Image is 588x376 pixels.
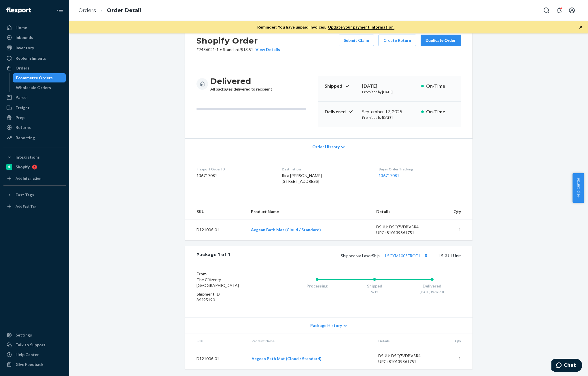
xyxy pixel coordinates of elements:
div: Settings [16,332,32,338]
button: Open Search Box [541,5,552,16]
ol: breadcrumbs [74,2,146,19]
a: Reporting [3,133,66,142]
button: Give Feedback [3,360,66,369]
div: Prep [16,115,24,121]
div: Talk to Support [16,342,46,348]
a: Settings [3,330,66,340]
dt: Flexport Order ID [196,167,273,172]
a: Freight [3,103,66,112]
button: Close Navigation [54,5,66,16]
button: Duplicate Order [421,35,461,46]
div: Add Integration [16,176,41,181]
button: Create Return [379,35,416,46]
div: Processing [288,283,346,289]
div: All packages delivered to recipient [210,76,272,92]
a: Home [3,23,66,32]
p: Shipped [325,83,358,89]
button: Open account menu [566,5,578,16]
dd: 136717081 [196,173,273,178]
button: Integrations [3,153,66,162]
div: Reporting [16,135,35,141]
div: Delivered [403,283,461,289]
a: Shopify [3,162,66,172]
th: Details [374,334,437,348]
div: Parcel [16,95,28,100]
div: Add Fast Tag [16,204,36,209]
p: Delivered [325,108,358,115]
div: 9/15 [346,289,403,294]
div: Package 1 of 1 [196,252,230,259]
a: Aegean Bath Mat (Cloud / Standard) [251,227,321,232]
th: Details [372,204,435,219]
iframe: To enrich screen reader interactions, please activate Accessibility in Grammarly extension settings [551,359,582,373]
p: Promised by [DATE] [362,89,417,94]
a: 136717081 [379,173,399,178]
h3: Delivered [210,76,272,86]
div: UPC: 810139861751 [376,230,430,236]
h2: Shopify Order [196,35,280,47]
td: 1 [435,219,472,240]
th: SKU [185,334,247,348]
dt: Destination [282,167,369,172]
button: Help Center [572,173,584,203]
span: Package History [310,323,342,328]
p: On-Time [426,108,454,115]
th: SKU [185,204,247,219]
a: Wholesale Orders [13,83,66,92]
a: Replenishments [3,54,66,63]
a: Ecommerce Orders [13,73,66,82]
div: Wholesale Orders [16,85,51,91]
div: Freight [16,105,30,111]
a: Add Fast Tag [3,202,66,211]
a: Orders [3,63,66,73]
a: Update your payment information. [328,25,394,30]
div: Home [16,25,27,31]
a: Inventory [3,43,66,52]
dt: Buyer Order Tracking [379,167,461,172]
button: Talk to Support [3,340,66,349]
p: On-Time [426,83,454,89]
div: UPC: 810139861751 [378,359,432,364]
div: Inventory [16,45,34,51]
dd: 86295190 [196,297,265,303]
span: Shipped via LaserShip [341,253,430,258]
span: The Citizenry [GEOGRAPHIC_DATA] [196,277,239,288]
button: Fast Tags [3,190,66,200]
div: Integrations [16,154,40,160]
div: Replenishments [16,55,46,61]
th: Qty [435,204,472,219]
th: Product Name [247,334,374,348]
p: Reminder: You have unpaid invoices. [257,24,394,30]
a: Returns [3,123,66,132]
button: Copy tracking number [422,252,430,259]
div: [DATE] [362,83,417,89]
div: Orders [16,65,29,71]
div: 1 SKU 1 Unit [230,252,461,259]
td: D121006-01 [185,219,247,240]
div: Give Feedback [16,362,44,367]
span: Order History [312,144,340,150]
div: DSKU: D5Q7VDBVSR4 [378,353,432,359]
th: Qty [437,334,472,348]
div: Help Center [16,352,39,358]
div: Shipped [346,283,403,289]
a: Orders [78,7,96,14]
span: Rica [PERSON_NAME] [STREET_ADDRESS] [282,173,322,184]
button: View Details [253,47,280,52]
div: Inbounds [16,35,33,40]
a: Add Integration [3,174,66,183]
a: Prep [3,113,66,122]
div: Shopify [16,164,30,170]
a: Aegean Bath Mat (Cloud / Standard) [252,356,322,361]
a: Order Detail [107,7,141,14]
a: Help Center [3,350,66,359]
button: Submit Claim [339,35,374,46]
div: September 17, 2025 [362,108,417,115]
a: 1LSCYM1005FRODI [383,253,420,258]
button: Open notifications [553,5,565,16]
th: Product Name [246,204,372,219]
span: • [220,47,222,52]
